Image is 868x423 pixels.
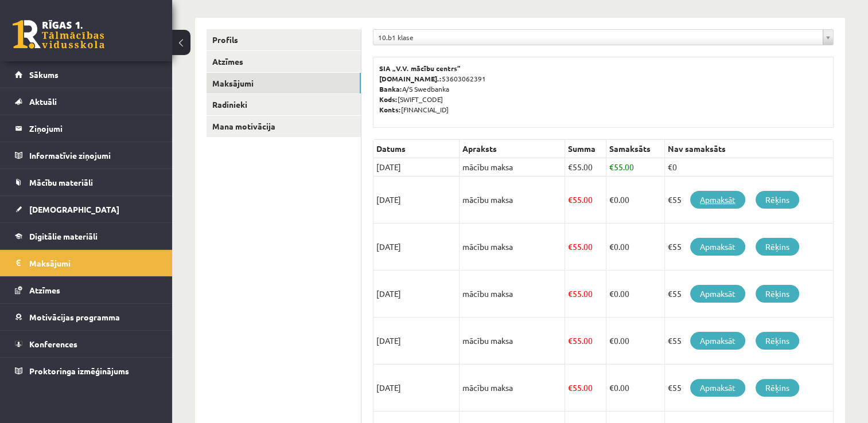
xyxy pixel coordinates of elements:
legend: Informatīvie ziņojumi [29,142,158,169]
span: Mācību materiāli [29,177,93,187]
td: 0.00 [606,271,665,318]
a: Rēķins [756,238,799,256]
b: [DOMAIN_NAME].: [379,74,442,83]
span: € [609,335,614,346]
td: 0.00 [606,177,665,224]
td: mācību maksa [460,158,565,177]
td: €55 [664,177,833,224]
a: Rēķins [756,191,799,209]
td: [DATE] [373,158,460,177]
td: [DATE] [373,177,460,224]
b: Konts: [379,105,401,114]
span: € [609,241,614,252]
td: 55.00 [565,318,606,365]
span: Atzīmes [29,285,60,295]
td: 0.00 [606,365,665,412]
legend: Ziņojumi [29,115,158,142]
span: 10.b1 klase [378,30,818,45]
td: mācību maksa [460,318,565,365]
a: Mana motivācija [207,116,361,137]
td: [DATE] [373,365,460,412]
td: €55 [664,271,833,318]
span: € [609,288,614,299]
a: Informatīvie ziņojumi [15,142,158,169]
th: Apraksts [460,140,565,158]
a: Rēķins [756,285,799,303]
a: Konferences [15,331,158,357]
span: € [568,162,573,172]
td: €55 [664,365,833,412]
td: 55.00 [606,158,665,177]
a: Mācību materiāli [15,169,158,195]
a: Proktoringa izmēģinājums [15,358,158,384]
span: € [568,288,573,299]
a: Rēķins [756,332,799,350]
td: mācību maksa [460,271,565,318]
a: Apmaksāt [690,238,745,256]
th: Nav samaksāts [664,140,833,158]
span: € [609,382,614,393]
a: Atzīmes [15,277,158,303]
a: Apmaksāt [690,191,745,209]
span: Digitālie materiāli [29,231,98,241]
td: 55.00 [565,177,606,224]
a: Aktuāli [15,88,158,115]
a: [DEMOGRAPHIC_DATA] [15,196,158,222]
a: Motivācijas programma [15,304,158,330]
td: 55.00 [565,224,606,271]
td: 55.00 [565,365,606,412]
a: Sākums [15,61,158,88]
span: € [568,241,573,252]
td: mācību maksa [460,224,565,271]
a: 10.b1 klase [373,30,833,45]
td: [DATE] [373,224,460,271]
b: Banka: [379,84,402,93]
a: Maksājumi [207,73,361,94]
td: €55 [664,224,833,271]
td: 55.00 [565,158,606,177]
td: €0 [664,158,833,177]
td: [DATE] [373,318,460,365]
a: Atzīmes [207,51,361,72]
span: Proktoringa izmēģinājums [29,366,129,376]
span: € [568,194,573,205]
span: [DEMOGRAPHIC_DATA] [29,204,119,214]
legend: Maksājumi [29,250,158,276]
span: € [568,335,573,346]
td: €55 [664,318,833,365]
a: Digitālie materiāli [15,223,158,249]
span: Motivācijas programma [29,312,120,322]
td: mācību maksa [460,365,565,412]
th: Summa [565,140,606,158]
th: Samaksāts [606,140,665,158]
a: Ziņojumi [15,115,158,142]
b: SIA „V.V. mācību centrs” [379,64,461,73]
span: Aktuāli [29,96,57,107]
p: 53603062391 A/S Swedbanka [SWIFT_CODE] [FINANCIAL_ID] [379,63,827,115]
span: Sākums [29,69,59,80]
span: € [609,162,614,172]
a: Rēķins [756,379,799,397]
td: 0.00 [606,318,665,365]
span: Konferences [29,339,77,349]
a: Apmaksāt [690,332,745,350]
th: Datums [373,140,460,158]
a: Maksājumi [15,250,158,276]
a: Rīgas 1. Tālmācības vidusskola [13,20,104,49]
a: Profils [207,29,361,50]
span: € [568,382,573,393]
a: Apmaksāt [690,285,745,303]
td: 0.00 [606,224,665,271]
a: Radinieki [207,94,361,115]
span: € [609,194,614,205]
td: 55.00 [565,271,606,318]
b: Kods: [379,95,398,104]
a: Apmaksāt [690,379,745,397]
td: [DATE] [373,271,460,318]
td: mācību maksa [460,177,565,224]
